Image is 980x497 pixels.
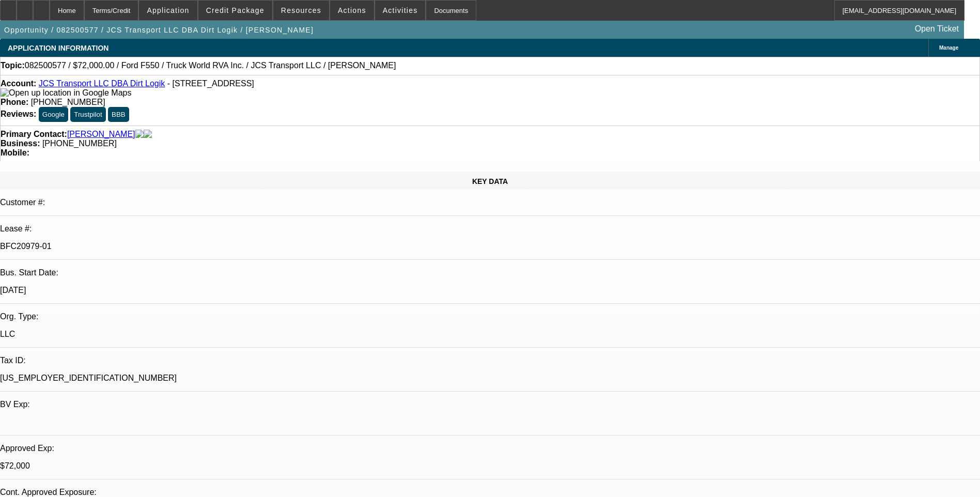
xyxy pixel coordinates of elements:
[375,1,426,20] button: Activities
[144,130,152,139] img: linkedin-icon.png
[1,148,29,157] strong: Mobile:
[1,130,67,139] strong: Primary Contact:
[1,98,28,106] strong: Phone:
[273,1,329,20] button: Resources
[281,6,321,14] span: Resources
[1,61,25,70] strong: Topic:
[1,88,131,97] a: View Google Maps
[198,1,272,20] button: Credit Package
[1,88,131,98] img: Open up location in Google Maps
[135,130,144,139] img: facebook-icon.png
[70,107,105,122] button: Trustpilot
[42,139,117,148] span: [PHONE_NUMBER]
[472,177,508,185] span: KEY DATA
[8,44,108,52] span: APPLICATION INFORMATION
[939,45,958,51] span: Manage
[4,26,314,34] span: Opportunity / 082500577 / JCS Transport LLC DBA Dirt Logik / [PERSON_NAME]
[108,107,129,122] button: BBB
[1,79,36,88] strong: Account:
[25,61,396,70] span: 082500577 / $72,000.00 / Ford F550 / Truck World RVA Inc. / JCS Transport LLC / [PERSON_NAME]
[1,139,40,148] strong: Business:
[383,6,418,14] span: Activities
[39,107,68,122] button: Google
[911,20,963,38] a: Open Ticket
[147,6,189,14] span: Application
[206,6,265,14] span: Credit Package
[67,130,135,139] a: [PERSON_NAME]
[39,79,165,88] a: JCS Transport LLC DBA Dirt Logik
[31,98,105,106] span: [PHONE_NUMBER]
[167,79,254,88] span: - [STREET_ADDRESS]
[338,6,366,14] span: Actions
[330,1,374,20] button: Actions
[139,1,197,20] button: Application
[1,110,36,118] strong: Reviews:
